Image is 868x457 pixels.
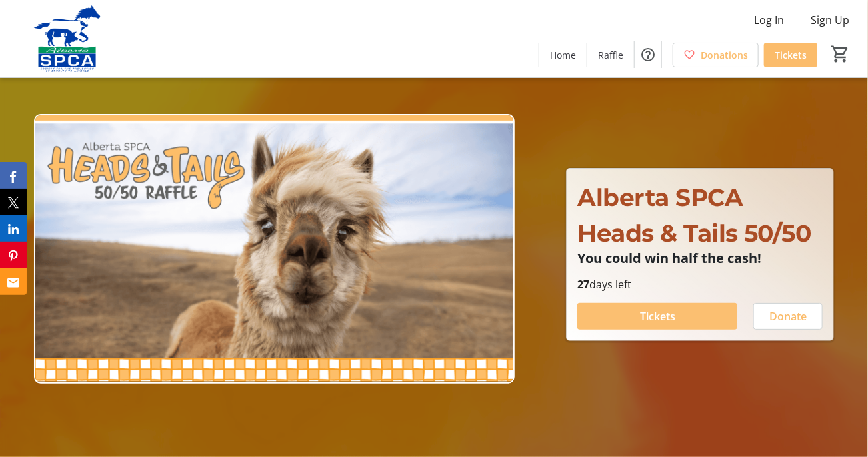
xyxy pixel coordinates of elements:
[811,12,849,28] span: Sign Up
[577,219,811,248] span: Heads & Tails 50/50
[764,43,817,67] a: Tickets
[587,43,634,67] a: Raffle
[577,277,589,292] span: 27
[577,183,743,212] span: Alberta SPCA
[635,41,661,68] button: Help
[640,308,675,324] span: Tickets
[769,308,807,324] span: Donate
[775,48,807,62] span: Tickets
[753,303,823,330] button: Donate
[577,251,823,266] p: You could win half the cash!
[701,48,748,62] span: Donations
[800,9,860,31] button: Sign Up
[754,12,784,28] span: Log In
[577,276,823,292] p: days left
[828,42,852,66] button: Cart
[8,5,127,72] img: Alberta SPCA's Logo
[673,43,759,67] a: Donations
[539,43,587,67] a: Home
[598,48,623,62] span: Raffle
[743,9,795,31] button: Log In
[577,303,737,330] button: Tickets
[34,114,515,384] img: Campaign CTA Media Photo
[550,48,576,62] span: Home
